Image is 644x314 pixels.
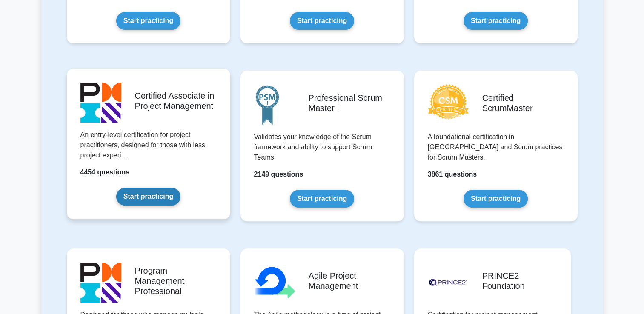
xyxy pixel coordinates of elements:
a: Start practicing [290,190,354,208]
a: Start practicing [116,188,180,206]
a: Start practicing [464,12,528,30]
a: Start practicing [116,12,180,30]
a: Start practicing [464,190,528,208]
a: Start practicing [290,12,354,30]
